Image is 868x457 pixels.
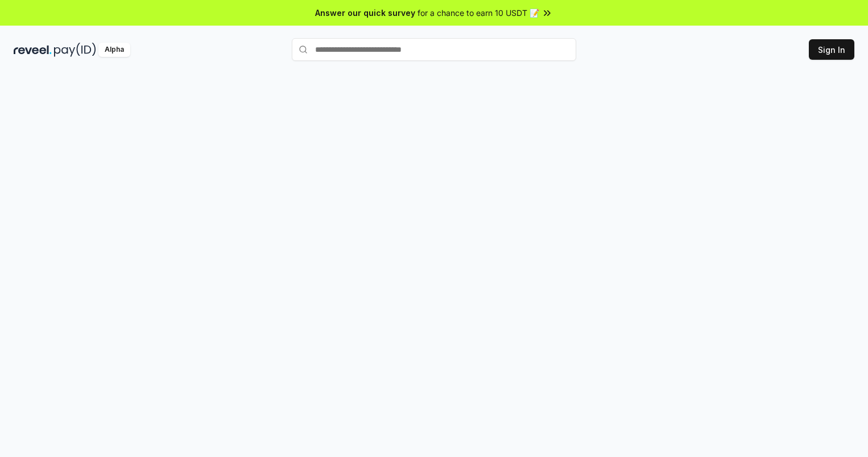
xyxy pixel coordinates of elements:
div: Alpha [98,43,130,57]
button: Sign In [809,39,854,60]
span: Answer our quick survey [315,7,415,19]
img: reveel_dark [14,43,52,57]
img: pay_id [54,43,96,57]
span: for a chance to earn 10 USDT 📝 [418,7,539,19]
